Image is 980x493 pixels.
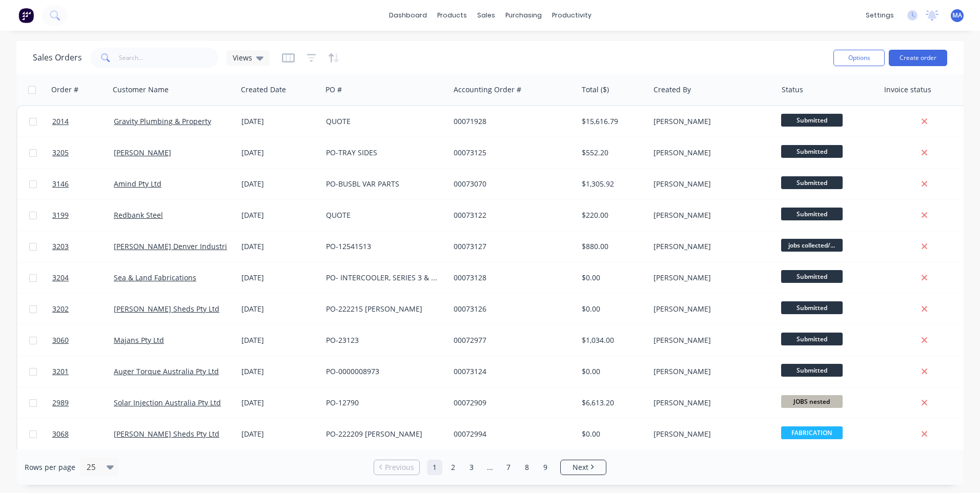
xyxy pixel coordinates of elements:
[654,335,767,345] div: [PERSON_NAME]
[241,148,318,158] div: [DATE]
[114,148,171,157] a: [PERSON_NAME]
[547,8,597,23] div: productivity
[51,85,78,95] div: Order #
[52,387,114,418] a: 2989
[52,148,69,158] span: 3205
[52,231,114,262] a: 3203
[781,395,843,408] span: JOBS nested
[326,335,440,345] div: PO-23123
[52,169,114,199] a: 3146
[654,210,767,220] div: [PERSON_NAME]
[326,241,440,252] div: PO-12541513
[781,145,843,158] span: Submitted
[582,398,642,408] div: $6,613.20
[454,273,567,283] div: 00073128
[781,426,843,439] span: FABRICATION
[33,53,82,63] h1: Sales Orders
[781,208,843,220] span: Submitted
[241,398,318,408] div: [DATE]
[52,366,69,377] span: 3201
[582,85,609,95] div: Total ($)
[114,366,219,376] a: Auger Torque Australia Pty Ltd
[952,11,962,20] span: MA
[454,398,567,408] div: 00072909
[582,273,642,283] div: $0.00
[654,429,767,439] div: [PERSON_NAME]
[18,8,34,23] img: Factory
[374,462,419,473] a: Previous page
[654,398,767,408] div: [PERSON_NAME]
[241,304,318,314] div: [DATE]
[114,335,164,345] a: Majans Pty Ltd
[582,366,642,377] div: $0.00
[454,116,567,127] div: 00071928
[326,366,440,377] div: PO-0000008973
[241,85,286,95] div: Created Date
[454,85,521,95] div: Accounting Order #
[52,179,69,189] span: 3146
[52,262,114,293] a: 3204
[445,460,461,475] a: Page 2
[582,116,642,127] div: $15,616.79
[654,304,767,314] div: [PERSON_NAME]
[25,462,75,473] span: Rows per page
[582,210,642,220] div: $220.00
[781,239,843,252] span: jobs collected/...
[582,304,642,314] div: $0.00
[241,210,318,220] div: [DATE]
[654,148,767,158] div: [PERSON_NAME]
[52,116,69,127] span: 2014
[114,304,219,314] a: [PERSON_NAME] Sheds Pty Ltd
[52,304,69,314] span: 3202
[464,460,479,475] a: Page 3
[454,429,567,439] div: 00072994
[781,301,843,314] span: Submitted
[114,398,221,407] a: Solar Injection Australia Pty Ltd
[781,270,843,283] span: Submitted
[52,106,114,137] a: 2014
[889,50,947,66] button: Create order
[326,116,440,127] div: QUOTE
[654,116,767,127] div: [PERSON_NAME]
[454,335,567,345] div: 00072977
[782,85,803,95] div: Status
[114,273,196,282] a: Sea & Land Fabrications
[781,364,843,377] span: Submitted
[781,114,843,127] span: Submitted
[52,241,69,252] span: 3203
[833,50,885,66] button: Options
[241,241,318,252] div: [DATE]
[582,335,642,345] div: $1,034.00
[384,8,432,23] a: dashboard
[573,462,588,473] span: Next
[114,179,161,189] a: Amind Pty Ltd
[385,462,414,473] span: Previous
[781,176,843,189] span: Submitted
[326,179,440,189] div: PO-BUSBL VAR PARTS
[52,419,114,449] a: 3068
[538,460,553,475] a: Page 9
[326,304,440,314] div: PO-222215 [PERSON_NAME]
[582,179,642,189] div: $1,305.92
[52,210,69,220] span: 3199
[501,460,516,475] a: Page 7
[454,210,567,220] div: 00073122
[482,460,498,475] a: Jump forward
[326,148,440,158] div: PO-TRAY SIDES
[52,398,69,408] span: 2989
[113,85,169,95] div: Customer Name
[582,429,642,439] div: $0.00
[326,398,440,408] div: PO-12790
[884,85,931,95] div: Invoice status
[326,429,440,439] div: PO-222209 [PERSON_NAME]
[654,273,767,283] div: [PERSON_NAME]
[233,52,252,63] span: Views
[326,210,440,220] div: QUOTE
[241,273,318,283] div: [DATE]
[241,429,318,439] div: [DATE]
[561,462,606,473] a: Next page
[52,356,114,387] a: 3201
[114,241,260,251] a: [PERSON_NAME] Denver Industries Pty Ltd
[114,429,219,439] a: [PERSON_NAME] Sheds Pty Ltd
[427,460,442,475] a: Page 1 is your current page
